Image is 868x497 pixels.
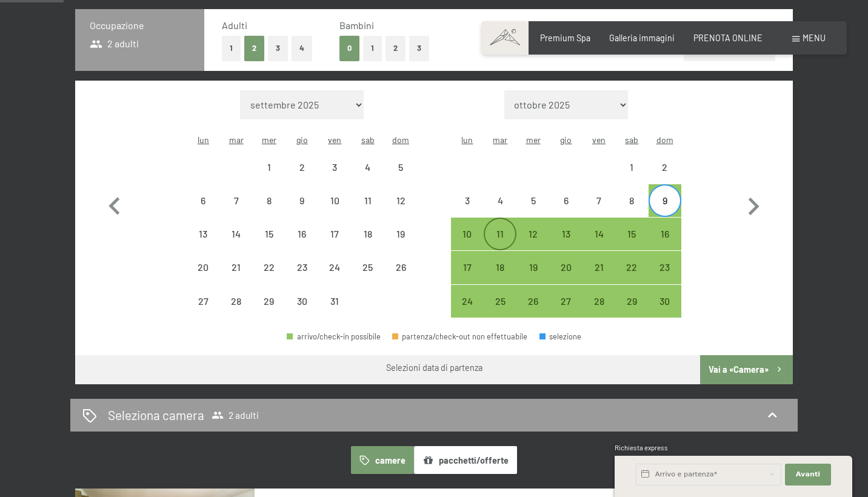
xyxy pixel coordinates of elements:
[615,184,648,217] div: partenza/check-out non effettuabile
[693,33,763,43] a: PRENOTA ONLINE
[583,184,615,217] div: Fri Nov 07 2025
[384,218,417,250] div: partenza/check-out non effettuabile
[650,229,680,259] div: 16
[592,135,606,145] abbr: venerdì
[353,229,383,259] div: 18
[219,184,252,217] div: Tue Oct 07 2025
[254,162,284,193] div: 1
[229,135,244,145] abbr: martedì
[616,296,647,327] div: 29
[540,33,590,43] span: Premium Spa
[414,446,517,474] button: pacchetti/offerte
[285,184,318,217] div: partenza/check-out non effettuabile
[551,296,581,327] div: 27
[253,251,285,284] div: partenza/check-out non effettuabile
[583,285,615,318] div: partenza/check-out possibile
[516,251,549,284] div: Wed Nov 19 2025
[253,150,285,183] div: Wed Oct 01 2025
[287,333,381,341] div: arrivo/check-in possibile
[353,262,383,293] div: 25
[187,184,219,217] div: partenza/check-out non effettuabile
[650,196,680,226] div: 9
[386,262,416,293] div: 26
[219,184,252,217] div: partenza/check-out non effettuabile
[318,184,351,217] div: Fri Oct 10 2025
[485,262,515,293] div: 18
[285,285,318,318] div: partenza/check-out non effettuabile
[409,36,429,61] button: 3
[649,184,681,217] div: Sun Nov 09 2025
[253,218,285,250] div: Wed Oct 15 2025
[253,150,285,183] div: partenza/check-out non effettuabile
[318,285,351,318] div: partenza/check-out non effettuabile
[361,135,375,145] abbr: sabato
[484,251,516,284] div: partenza/check-out possibile
[484,184,516,217] div: Tue Nov 04 2025
[352,184,384,217] div: Sat Oct 11 2025
[188,196,218,226] div: 6
[550,251,583,284] div: partenza/check-out possibile
[615,444,668,452] span: Richiesta express
[285,150,318,183] div: partenza/check-out non effettuabile
[318,285,351,318] div: Fri Oct 31 2025
[736,90,771,318] button: Mese successivo
[615,218,648,250] div: Sat Nov 15 2025
[539,333,582,341] div: selezione
[796,470,820,479] span: Avanti
[296,135,308,145] abbr: giovedì
[253,218,285,250] div: partenza/check-out non effettuabile
[352,251,384,284] div: partenza/check-out non effettuabile
[285,184,318,217] div: Thu Oct 09 2025
[484,184,516,217] div: partenza/check-out non effettuabile
[352,218,384,250] div: partenza/check-out non effettuabile
[649,218,681,250] div: partenza/check-out possibile
[493,135,507,145] abbr: martedì
[649,150,681,183] div: partenza/check-out non effettuabile
[188,229,218,259] div: 13
[583,251,615,284] div: partenza/check-out possibile
[518,229,548,259] div: 12
[352,150,384,183] div: partenza/check-out non effettuabile
[516,251,549,284] div: partenza/check-out possibile
[318,218,351,250] div: partenza/check-out non effettuabile
[253,184,285,217] div: Wed Oct 08 2025
[254,196,284,226] div: 8
[285,218,318,250] div: partenza/check-out non effettuabile
[285,150,318,183] div: Thu Oct 02 2025
[518,296,548,327] div: 26
[609,33,675,43] span: Galleria immagini
[187,251,219,284] div: partenza/check-out non effettuabile
[352,184,384,217] div: partenza/check-out non effettuabile
[550,251,583,284] div: Thu Nov 20 2025
[550,218,583,250] div: Thu Nov 13 2025
[451,251,484,284] div: Mon Nov 17 2025
[451,218,484,250] div: partenza/check-out possibile
[318,251,351,284] div: partenza/check-out non effettuabile
[484,285,516,318] div: partenza/check-out possibile
[392,333,528,341] div: partenza/check-out non effettuabile
[319,229,350,259] div: 17
[285,285,318,318] div: Thu Oct 30 2025
[451,285,484,318] div: Mon Nov 24 2025
[287,262,317,293] div: 23
[452,196,482,226] div: 3
[386,196,416,226] div: 12
[656,135,673,145] abbr: domenica
[461,135,473,145] abbr: lunedì
[187,285,219,318] div: partenza/check-out non effettuabile
[352,251,384,284] div: Sat Oct 25 2025
[516,285,549,318] div: Wed Nov 26 2025
[785,464,831,485] button: Avanti
[616,229,647,259] div: 15
[615,150,648,183] div: partenza/check-out non effettuabile
[484,218,516,250] div: Tue Nov 11 2025
[451,285,484,318] div: partenza/check-out possibile
[551,196,581,226] div: 6
[351,446,414,474] button: camere
[649,150,681,183] div: Sun Nov 02 2025
[451,184,484,217] div: partenza/check-out non effettuabile
[353,196,383,226] div: 11
[219,251,252,284] div: partenza/check-out non effettuabile
[616,196,647,226] div: 8
[518,262,548,293] div: 19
